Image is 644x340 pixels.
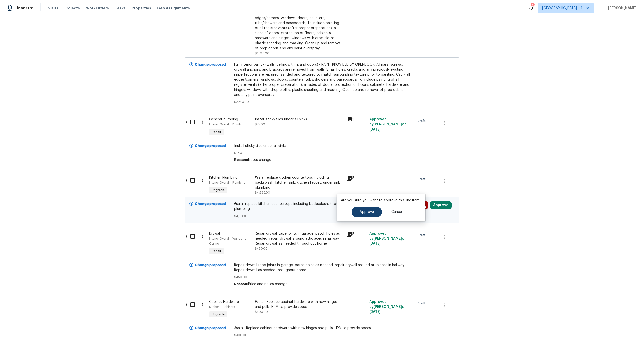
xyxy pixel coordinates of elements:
[255,175,343,190] div: #sala- replace kitchen countertops including backsplash, kitchen sink, kitchen faucet, under sink...
[209,181,246,184] span: Interior Overall - Plumbing
[418,233,428,238] span: Draft
[234,326,410,331] span: #sala - Replace cabinet hardware with new hinges and pulls. HPM to provide specs
[210,188,227,193] span: Upgrade
[383,207,411,217] button: Cancel
[255,191,270,194] span: $4,689.00
[195,144,226,148] b: Change proposed
[542,6,582,11] span: [GEOGRAPHIC_DATA] + 1
[157,6,190,11] span: Geo Assignments
[369,232,407,245] span: Approved by [PERSON_NAME] on
[185,298,208,321] div: ( )
[346,117,366,123] div: 1
[369,300,407,314] span: Approved by [PERSON_NAME] on
[369,128,381,131] span: [DATE]
[248,158,271,162] span: Notes change
[209,176,238,179] span: Kitchen Plumbing
[418,301,428,306] span: Draft
[255,117,343,122] div: Install sticky tiles under all sinks
[234,263,410,273] span: Repair drywall tape joints in garage, patch holes as needed, repair drywall around attic aces in ...
[195,63,226,66] b: Change proposed
[209,123,246,126] span: Interior Overall - Plumbing
[418,118,428,123] span: Draft
[209,237,246,245] span: Interior Overall - Walls and Ceiling
[64,6,80,11] span: Projects
[210,130,223,135] span: Repair
[360,210,374,214] span: Approve
[195,263,226,267] b: Change proposed
[234,201,410,211] span: #sala- replace kitchen countertops including backsplash, kitchen sink, kitchen faucet, under sink...
[234,275,410,280] span: $450.00
[255,52,269,55] span: $2,740.00
[195,326,226,330] b: Change proposed
[185,230,208,258] div: ( )
[255,299,343,309] div: #sala - Replace cabinet hardware with new hinges and pulls. HPM to provide specs
[255,231,343,246] div: Repair drywall tape joints in garage, patch holes as needed, repair drywall around attic aces in ...
[234,143,410,148] span: Install sticky tiles under all sinks
[209,232,221,235] span: Drywall
[234,150,410,155] span: $75.00
[531,3,534,8] div: 8
[195,202,226,206] b: Change proposed
[346,175,366,181] div: 5
[606,6,636,11] span: [PERSON_NAME]
[234,282,248,286] span: Reason:
[430,201,452,209] button: Approve
[210,249,223,254] span: Repair
[234,158,248,162] span: Reason:
[255,123,265,126] span: $75.00
[234,62,410,97] span: Full Interior paint - (walls, ceilings, trim, and doors) - PAINT PROVIDED BY OPENDOOR. All nails,...
[132,6,151,11] span: Properties
[369,242,381,245] span: [DATE]
[185,115,208,139] div: ( )
[418,177,428,182] span: Draft
[255,247,268,250] span: $450.00
[248,282,287,286] span: Price and notes change
[234,99,410,104] span: $2,740.00
[352,207,382,217] button: Approve
[209,305,235,308] span: Kitchen - Cabinets
[86,6,109,11] span: Work Orders
[346,231,366,237] div: 5
[17,6,34,11] span: Maestro
[369,310,381,314] span: [DATE]
[210,312,227,317] span: Upgrade
[341,198,421,203] p: Are you sure you want to approve this line item?
[209,118,238,121] span: General Plumbing
[391,210,403,214] span: Cancel
[209,300,239,304] span: Cabinet Hardware
[185,174,208,197] div: ( )
[369,118,407,131] span: Approved by [PERSON_NAME] on
[48,6,58,11] span: Visits
[234,214,410,219] span: $4,689.00
[255,310,268,313] span: $300.00
[234,333,410,338] span: $300.00
[115,6,126,10] span: Tasks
